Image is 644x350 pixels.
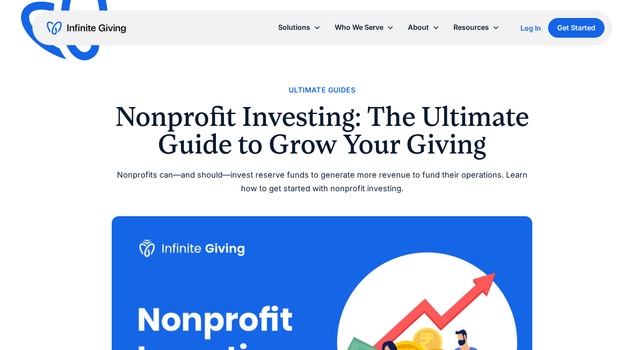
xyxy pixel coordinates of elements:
[47,21,126,35] a: home
[271,18,328,37] div: Solutions
[520,25,541,32] div: Log In
[446,18,506,37] div: Resources
[401,18,446,37] div: About
[453,21,489,33] div: Resources
[112,103,532,158] h1: Nonprofit Investing: The Ultimate Guide to Grow Your Giving
[520,23,541,33] a: Log In
[548,18,605,38] a: Get Started
[112,168,532,195] div: Nonprofits can—and should—invest reserve funds to generate more revenue to fund their operations....
[408,21,429,33] div: About
[335,21,383,33] div: Who We Serve
[328,18,401,37] div: Who We Serve
[278,21,310,33] div: Solutions
[289,84,355,96] a: Ultimate Guides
